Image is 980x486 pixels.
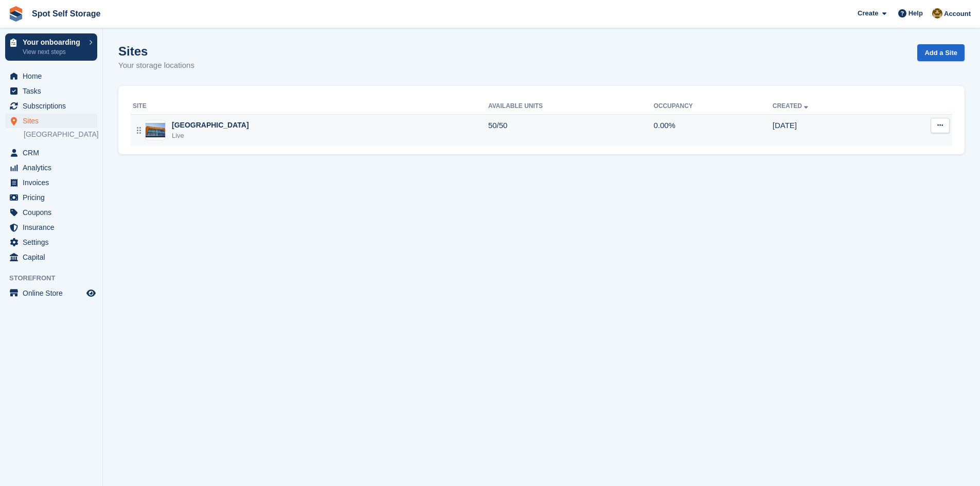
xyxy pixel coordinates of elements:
span: Storefront [9,273,102,283]
img: Image of Leicester site [146,123,165,137]
span: Tasks [23,84,84,98]
span: Help [908,8,923,19]
span: Home [23,69,84,83]
th: Site [131,98,488,115]
a: menu [5,160,97,175]
span: Pricing [23,190,84,205]
a: menu [5,250,97,264]
td: 50/50 [488,114,653,146]
a: [GEOGRAPHIC_DATA] [24,130,97,139]
span: Analytics [23,160,84,175]
a: menu [5,84,97,98]
a: menu [5,175,97,190]
span: Coupons [23,205,84,220]
img: Manoj Dubey [932,8,942,19]
div: Live [172,131,249,141]
a: menu [5,190,97,205]
a: menu [5,146,97,160]
a: Your onboarding View next steps [5,33,97,61]
span: Settings [23,235,84,249]
a: menu [5,235,97,249]
a: menu [5,205,97,220]
a: Add a Site [917,44,965,61]
p: Your onboarding [23,39,84,46]
p: View next steps [23,47,84,57]
span: Account [944,9,971,19]
p: Your storage locations [118,60,194,71]
th: Occupancy [653,98,772,115]
span: Invoices [23,175,84,190]
td: [DATE] [773,114,886,146]
div: [GEOGRAPHIC_DATA] [172,120,249,131]
span: CRM [23,146,84,160]
h1: Sites [118,44,194,58]
span: Capital [23,250,84,264]
th: Available Units [488,98,653,115]
a: Spot Self Storage [28,5,104,22]
span: Create [858,8,878,19]
img: stora-icon-8386f47178a22dfd0bd8f6a31ec36ba5ce8667c1dd55bd0f319d3a0aa187defe.svg [8,6,24,22]
span: Sites [23,114,84,128]
td: 0.00% [653,114,772,146]
span: Online Store [23,286,84,300]
span: Insurance [23,220,84,235]
a: menu [5,114,97,128]
a: menu [5,220,97,235]
a: menu [5,286,97,300]
span: Subscriptions [23,99,84,113]
a: menu [5,99,97,113]
a: Created [773,102,810,110]
a: menu [5,69,97,83]
a: Preview store [85,287,97,299]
